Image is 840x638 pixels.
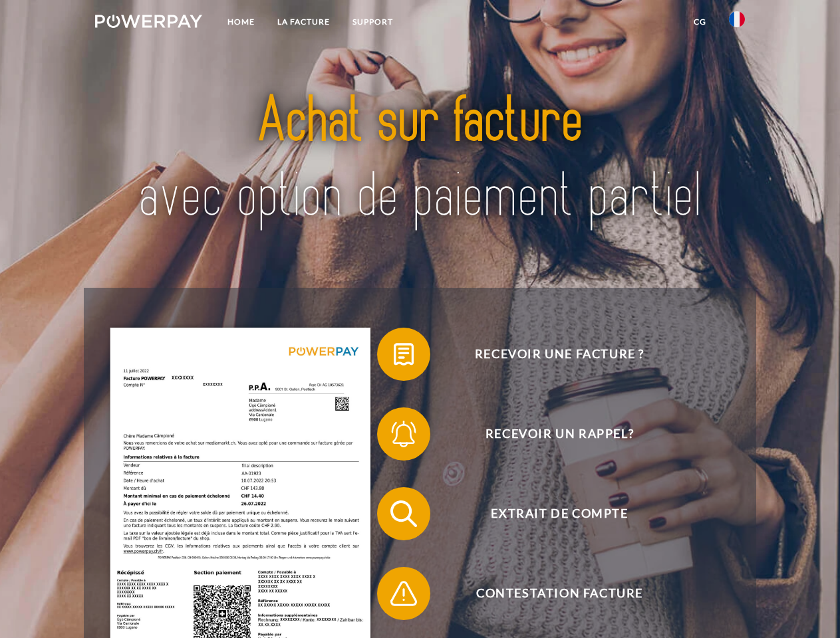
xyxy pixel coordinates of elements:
[377,567,723,620] button: Contestation Facture
[729,11,745,27] img: fr
[266,10,341,34] a: LA FACTURE
[387,338,420,371] img: qb_bill.svg
[396,487,722,540] span: Extrait de compte
[127,64,713,255] img: title-powerpay_fr.svg
[396,407,722,461] span: Recevoir un rappel?
[216,10,266,34] a: Home
[377,328,723,381] button: Recevoir une facture ?
[387,497,420,530] img: qb_search.svg
[682,10,718,34] a: CG
[387,417,420,451] img: qb_bell.svg
[377,487,723,540] button: Extrait de compte
[341,10,404,34] a: Support
[95,15,202,28] img: logo-powerpay-white.svg
[377,407,723,461] button: Recevoir un rappel?
[396,328,722,381] span: Recevoir une facture ?
[396,567,722,620] span: Contestation Facture
[387,577,420,610] img: qb_warning.svg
